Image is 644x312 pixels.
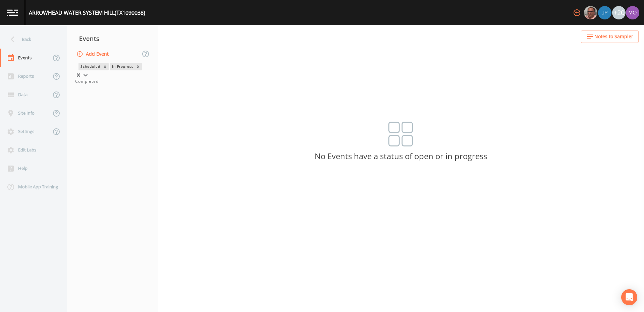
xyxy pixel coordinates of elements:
div: Events [67,30,158,47]
div: Open Intercom Messenger [621,289,637,305]
div: +20 [612,6,626,19]
div: Remove Scheduled [101,63,109,70]
div: In Progress [110,63,135,70]
span: Notes to Sampler [594,33,633,41]
img: svg%3e [388,122,413,146]
img: 4e251478aba98ce068fb7eae8f78b90c [626,6,639,19]
button: Notes to Sampler [581,30,639,43]
div: Remove In Progress [135,63,142,70]
div: Scheduled [78,63,101,70]
div: Joshua gere Paul [598,6,612,19]
div: Mike Franklin [584,6,598,19]
div: Completed [75,78,150,84]
div: ARROWHEAD WATER SYSTEM HILL (TX1090038) [29,9,145,17]
img: e2d790fa78825a4bb76dcb6ab311d44c [584,6,597,19]
img: 41241ef155101aa6d92a04480b0d0000 [598,6,611,19]
img: logo [7,9,18,16]
button: Add Event [75,48,111,60]
p: No Events have a status of open or in progress [158,153,644,159]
